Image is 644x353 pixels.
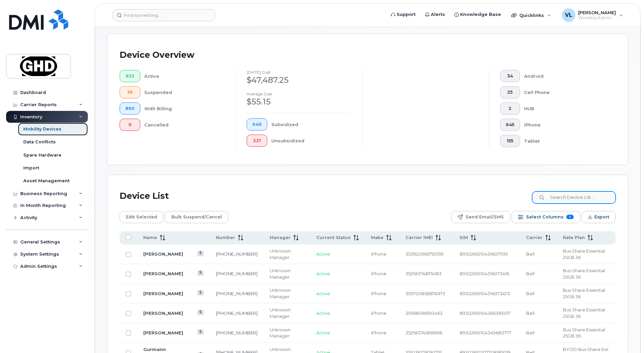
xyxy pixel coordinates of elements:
[270,235,291,241] span: Manager
[197,310,204,315] a: View Last Bill
[197,330,204,335] a: View Last Bill
[532,191,616,204] input: Search Device List ...
[120,211,164,223] button: Edit Selected
[405,310,443,316] span: 351168086193463
[500,86,520,98] button: 25
[143,310,183,316] a: [PERSON_NAME]
[165,211,228,223] button: Bulk Suspend/Cancel
[216,235,235,241] span: Number
[371,235,383,241] span: Make
[386,8,420,21] a: Support
[171,212,222,222] span: Bulk Suspend/Cancel
[526,235,543,241] span: Carrier
[566,215,574,219] span: 11
[316,271,330,276] span: Active
[526,310,535,316] span: Bell
[397,11,416,18] span: Support
[197,290,204,296] a: View Last Bill
[252,138,262,143] span: 221
[524,86,605,98] div: Cell Phone
[120,119,140,131] button: 0
[578,10,616,15] span: [PERSON_NAME]
[500,70,520,82] button: 34
[405,271,442,276] span: 352563748174183
[143,330,183,335] a: [PERSON_NAME]
[563,268,605,280] span: Bus Share Essential 25GB 36
[371,251,387,257] span: iPhone
[405,235,433,241] span: Carrier IMEI
[460,11,501,18] span: Knowledge Base
[270,248,304,260] div: Unknown Manager
[526,212,564,222] span: Select Columns
[270,307,304,319] div: Unknown Manager
[270,267,304,280] div: Unknown Manager
[197,251,204,256] a: View Last Bill
[506,90,514,95] span: 25
[578,15,616,21] span: Wireless Admin
[420,8,450,21] a: Alerts
[120,187,169,205] div: Device List
[216,271,257,276] a: [PHONE_NUMBER]
[270,287,304,300] div: Unknown Manager
[506,8,556,22] div: Quicklinks
[524,70,605,82] div: Android
[526,330,535,335] span: Bell
[405,251,444,257] span: 353920965790159
[500,135,520,147] button: 155
[460,251,508,257] span: 89302610104316071139
[506,106,514,111] span: 2
[506,73,514,79] span: 34
[460,310,511,316] span: 89302610104366385017
[270,327,304,339] div: Unknown Manager
[450,8,506,21] a: Knowledge Base
[563,327,605,339] span: Bus Share Essential 25GB 36
[125,90,134,95] span: 36
[120,70,140,82] button: 825
[316,291,330,296] span: Active
[565,11,572,19] span: VL
[563,287,605,299] span: Bus Share Essential 25GB 36
[125,73,134,79] span: 825
[247,74,351,86] div: $47,487.25
[615,324,639,348] iframe: Messenger Launcher
[144,119,225,131] div: Cancelled
[316,235,351,241] span: Current Status
[526,251,535,257] span: Bell
[460,291,510,296] span: 89302610104316073473
[371,310,387,316] span: iPhone
[120,86,140,98] button: 36
[512,211,580,223] button: Select Columns 11
[143,235,157,241] span: Name
[405,291,445,296] span: 355700858874973
[371,330,387,335] span: iPhone
[526,271,535,276] span: Bell
[144,70,225,82] div: Active
[460,271,509,276] span: 89302610104316073416
[247,118,267,131] button: 640
[557,8,628,22] div: Vinh Le
[316,251,330,257] span: Active
[197,270,204,276] a: View Last Bill
[113,9,215,21] input: Find something...
[506,138,514,144] span: 155
[271,118,352,131] div: Subsidized
[316,310,330,316] span: Active
[120,102,140,115] button: 860
[216,310,257,316] a: [PHONE_NUMBER]
[143,251,183,257] a: [PERSON_NAME]
[519,13,544,18] span: Quicklinks
[563,235,585,241] span: Rate Plan
[451,211,510,223] button: Send Email/SMS
[563,307,605,319] span: Bus Share Essential 25GB 36
[247,96,351,108] div: $55.15
[524,102,605,115] div: HUB
[126,212,157,222] span: Edit Selected
[431,11,445,18] span: Alerts
[216,291,257,296] a: [PHONE_NUMBER]
[125,122,134,127] span: 0
[143,291,183,296] a: [PERSON_NAME]
[247,135,267,147] button: 221
[460,235,468,241] span: SIM
[252,122,262,127] span: 640
[594,212,609,222] span: Export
